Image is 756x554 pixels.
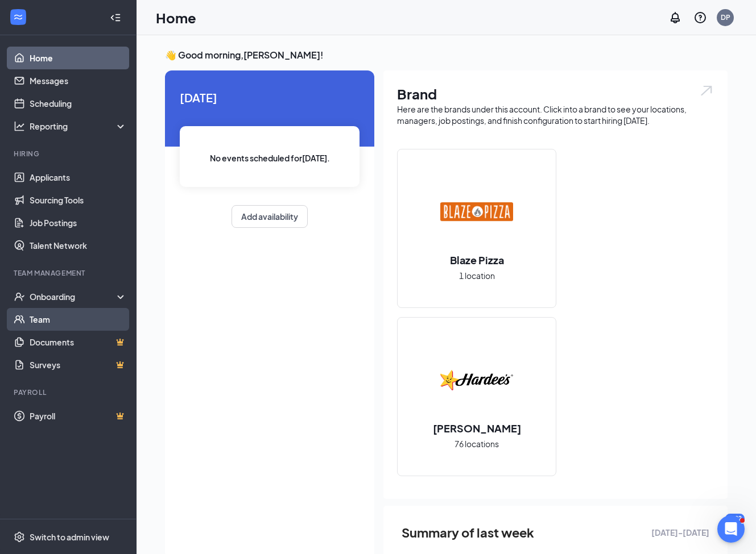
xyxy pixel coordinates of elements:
div: DP [721,13,730,22]
div: Onboarding [30,291,117,302]
svg: Analysis [14,120,25,132]
span: [DATE] - [DATE] [651,526,709,539]
span: 76 locations [455,438,499,450]
div: Payroll [14,388,125,397]
a: Scheduling [30,92,127,115]
div: Hiring [14,149,125,159]
span: [DATE] [180,89,360,106]
h1: Brand [397,84,714,103]
img: Blaze Pizza [440,176,513,248]
span: 1 location [459,269,495,282]
div: Here are the brands under this account. Click into a brand to see your locations, managers, job p... [397,103,714,126]
a: Sourcing Tools [30,189,127,211]
a: Applicants [30,166,127,189]
a: Talent Network [30,234,127,257]
a: DocumentsCrown [30,331,127,353]
h2: [PERSON_NAME] [422,421,532,435]
img: Hardee's [440,344,513,416]
img: open.6027fd2a22e1237b5b06.svg [699,84,714,97]
h3: 👋 Good morning, [PERSON_NAME] ! [165,49,728,61]
a: Job Postings [30,211,127,234]
div: Switch to admin view [30,531,109,543]
div: 1202 [725,514,745,523]
svg: Collapse [110,12,121,23]
button: Add availability [232,205,308,228]
a: Messages [30,69,127,92]
svg: Settings [14,531,25,543]
div: Reporting [30,120,127,132]
a: Team [30,308,127,331]
div: Team Management [14,268,125,278]
span: No events scheduled for [DATE] . [210,152,330,164]
a: SurveysCrown [30,353,127,376]
a: Home [30,47,127,69]
svg: QuestionInfo [693,11,707,24]
h2: Blaze Pizza [439,253,515,267]
svg: UserCheck [14,291,25,302]
a: PayrollCrown [30,405,127,427]
h1: Home [156,8,196,27]
svg: Notifications [668,11,682,24]
svg: WorkstreamLogo [13,11,24,23]
iframe: Intercom live chat [717,515,745,543]
span: Summary of last week [402,523,534,543]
